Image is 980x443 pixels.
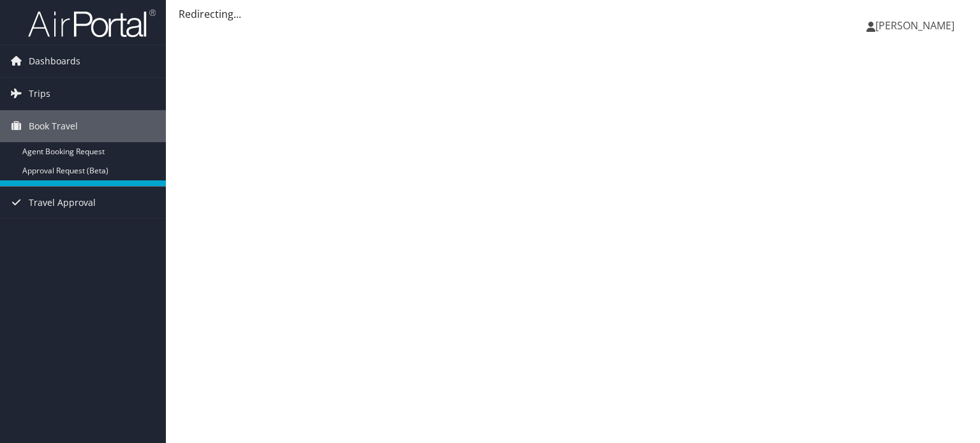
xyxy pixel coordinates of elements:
[28,8,156,38] img: airportal-logo.png
[875,18,954,33] span: [PERSON_NAME]
[29,78,50,110] span: Trips
[29,110,78,142] span: Book Travel
[29,187,96,219] span: Travel Approval
[179,6,967,22] div: Redirecting...
[866,6,967,45] a: [PERSON_NAME]
[29,45,80,77] span: Dashboards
